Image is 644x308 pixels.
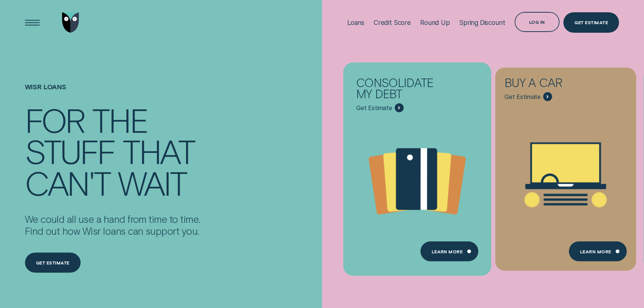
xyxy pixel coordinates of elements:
[25,167,110,198] div: can't
[420,19,450,26] div: Round Up
[25,83,200,103] h1: Wisr loans
[25,253,81,273] a: Get estimate
[25,135,115,167] div: stuff
[22,12,43,33] button: Open Menu
[495,68,636,265] a: Buy a car - Learn more
[25,213,200,238] p: We could all use a hand from time to time. Find out how Wisr loans can support you.
[374,19,411,26] div: Credit Score
[356,77,446,103] div: Consolidate my debt
[569,241,627,262] a: Learn More
[505,77,595,92] div: Buy a car
[459,19,505,26] div: Spring Discount
[92,104,148,135] div: the
[118,167,186,198] div: wait
[347,19,364,26] div: Loans
[356,104,392,111] span: Get Estimate
[420,241,479,262] a: Learn more
[563,12,619,33] a: Get Estimate
[25,104,200,198] h4: For the stuff that can't wait
[25,104,85,135] div: For
[515,12,560,32] button: Log in
[123,135,194,167] div: that
[347,68,488,265] a: Consolidate my debt - Learn more
[505,93,541,100] span: Get Estimate
[62,12,79,33] img: Wisr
